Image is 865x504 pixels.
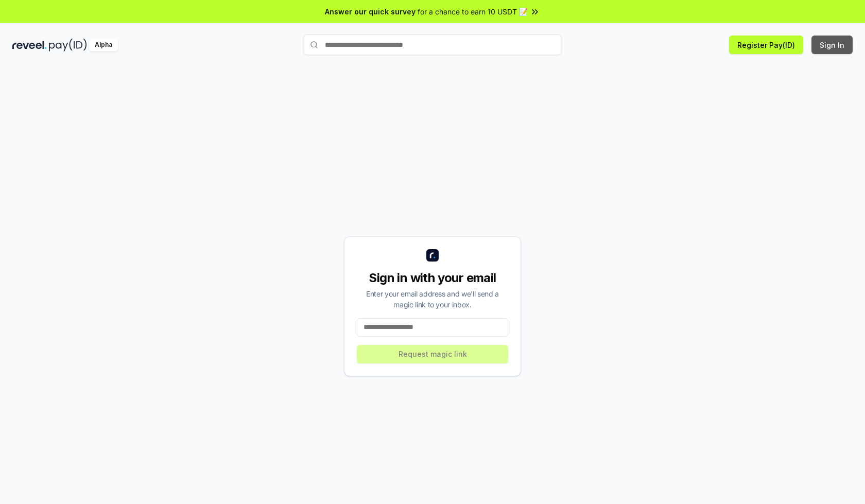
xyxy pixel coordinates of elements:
button: Register Pay(ID) [729,36,803,54]
button: Sign In [811,36,853,54]
img: pay_id [49,39,87,51]
span: Answer our quick survey [325,6,416,17]
div: Sign in with your email [357,270,508,286]
div: Enter your email address and we’ll send a magic link to your inbox. [357,288,508,310]
img: reveel_dark [12,39,47,51]
div: Alpha [89,39,118,51]
img: logo_small [426,249,439,262]
span: for a chance to earn 10 USDT 📝 [418,6,528,17]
